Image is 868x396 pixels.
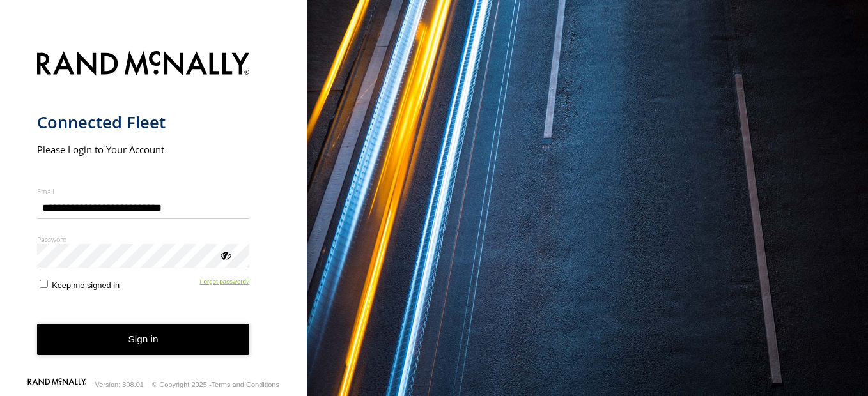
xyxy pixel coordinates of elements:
[37,143,250,156] h2: Please Login to Your Account
[200,278,250,290] a: Forgot password?
[219,248,231,261] div: ViewPassword
[37,43,270,377] form: main
[212,381,279,388] a: Terms and Conditions
[52,280,120,290] span: Keep me signed in
[37,324,250,355] button: Sign in
[37,234,250,244] label: Password
[152,381,279,388] div: © Copyright 2025 -
[27,378,86,391] a: Visit our Website
[40,280,48,288] input: Keep me signed in
[95,381,144,388] div: Version: 308.01
[37,49,250,81] img: Rand McNally
[37,187,250,196] label: Email
[37,112,250,133] h1: Connected Fleet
